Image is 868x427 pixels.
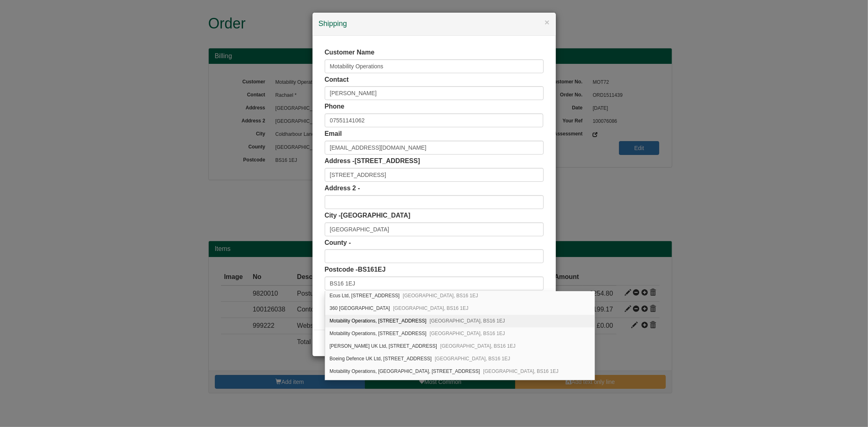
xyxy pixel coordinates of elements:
[325,75,349,85] label: Contact
[325,265,386,274] label: Postcode -
[325,353,595,365] div: Boeing Defence UK Ltd, 435 Bristol Business Park
[325,315,595,327] div: Motability Operations, 410 Bristol Business Park
[440,343,516,349] span: [GEOGRAPHIC_DATA], BS16 1EJ
[430,331,505,336] span: [GEOGRAPHIC_DATA], BS16 1EJ
[430,318,505,324] span: [GEOGRAPHIC_DATA], BS16 1EJ
[325,327,595,340] div: Motability Operations, 420 Bristol Business Park
[325,184,360,193] label: Address 2 -
[325,340,595,353] div: Leonard UK Ltd, 430 Bristol Business Park
[354,157,420,164] span: [STREET_ADDRESS]
[325,290,595,302] div: Ecus Ltd, 350 Bristol Business Park
[435,356,510,362] span: [GEOGRAPHIC_DATA], BS16 1EJ
[319,19,550,29] h4: Shipping
[483,368,558,374] span: [GEOGRAPHIC_DATA], BS16 1EJ
[403,293,478,298] span: [GEOGRAPHIC_DATA], BS16 1EJ
[393,305,468,311] span: [GEOGRAPHIC_DATA], BS16 1EJ
[325,102,345,111] label: Phone
[325,302,595,315] div: 360 Bristol Business Park
[325,157,420,166] label: Address -
[341,212,411,219] span: [GEOGRAPHIC_DATA]
[325,48,375,57] label: Customer Name
[358,266,386,273] span: BS161EJ
[325,238,351,248] label: County -
[325,211,411,220] label: City -
[325,129,342,139] label: Email
[325,365,595,378] div: Motability Operations, Admiral House, 440 Bristol Business Park
[544,18,549,26] button: ×
[325,378,595,390] div: Systems Engineering & Assessment Ltd, 450 Bristol Business Park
